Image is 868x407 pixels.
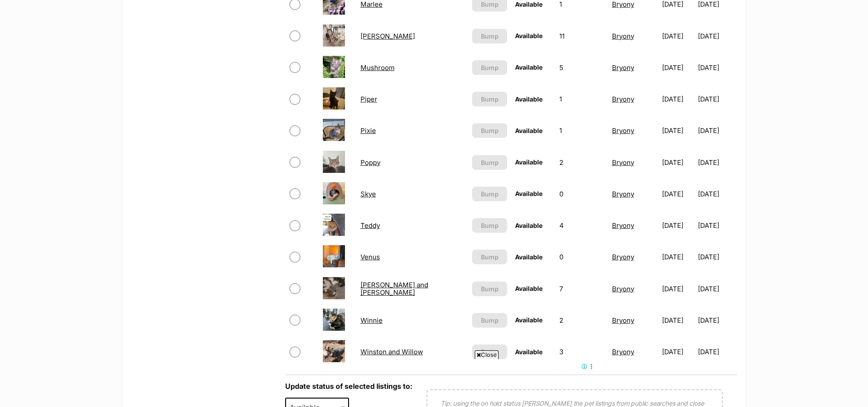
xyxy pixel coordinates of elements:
span: Bump [481,316,499,325]
a: Teddy [360,221,380,230]
span: Close [475,350,499,359]
td: [DATE] [659,274,697,304]
span: Available [515,95,542,103]
button: Bump [472,187,507,201]
td: 1 [556,84,608,114]
button: Bump [472,250,507,264]
iframe: Advertisement [273,363,595,403]
a: Bryony [612,32,634,40]
a: Pixie [360,126,376,135]
td: [DATE] [698,337,736,367]
td: 5 [556,52,608,83]
td: [DATE] [698,242,736,272]
span: Available [515,222,542,229]
a: Bryony [612,63,634,72]
span: Available [515,32,542,39]
a: Bryony [612,126,634,135]
a: [PERSON_NAME] and [PERSON_NAME] [360,281,428,297]
a: Winnie [360,316,383,325]
button: Bump [472,282,507,296]
td: [DATE] [659,21,697,51]
td: [DATE] [659,84,697,114]
td: 3 [556,337,608,367]
td: 2 [556,305,608,336]
span: Available [515,127,542,134]
td: [DATE] [659,242,697,272]
a: Bryony [612,95,634,103]
td: [DATE] [659,179,697,209]
span: Bump [481,221,499,230]
a: Bryony [612,253,634,261]
img: Winston and Willow [323,340,345,362]
span: Available [515,63,542,71]
td: 4 [556,210,608,241]
a: Bryony [612,190,634,198]
button: Bump [472,155,507,170]
span: Bump [481,189,499,199]
a: Winston and Willow [360,348,423,356]
a: Bryony [612,285,634,293]
span: Bump [481,284,499,294]
td: [DATE] [698,179,736,209]
td: 0 [556,242,608,272]
span: Available [515,316,542,324]
span: Available [515,0,542,8]
span: Bump [481,31,499,41]
button: Bump [472,29,507,43]
button: Bump [472,344,507,359]
td: [DATE] [698,305,736,336]
img: Teddy [323,214,345,236]
a: [PERSON_NAME] [360,32,415,40]
span: Available [515,348,542,356]
td: [DATE] [659,305,697,336]
a: Venus [360,253,380,261]
a: Bryony [612,348,634,356]
img: Walter and Jinx [323,277,345,299]
button: Bump [472,60,507,75]
td: [DATE] [698,147,736,178]
button: Bump [472,123,507,138]
a: Poppy [360,158,380,167]
td: [DATE] [659,337,697,367]
td: [DATE] [698,115,736,146]
span: Bump [481,252,499,262]
span: Available [515,285,542,292]
td: [DATE] [698,210,736,241]
a: Piper [360,95,377,103]
td: 1 [556,115,608,146]
td: 0 [556,179,608,209]
span: Available [515,158,542,166]
a: Mushroom [360,63,395,72]
span: Bump [481,347,499,356]
a: Bryony [612,158,634,167]
td: [DATE] [698,274,736,304]
span: Bump [481,94,499,104]
span: Available [515,253,542,261]
td: [DATE] [659,147,697,178]
a: Skye [360,190,376,198]
td: 7 [556,274,608,304]
td: [DATE] [659,115,697,146]
td: [DATE] [659,210,697,241]
td: 11 [556,21,608,51]
a: Bryony [612,316,634,325]
span: Bump [481,158,499,167]
span: Bump [481,126,499,135]
button: Bump [472,92,507,106]
button: Bump [472,313,507,328]
a: Bryony [612,221,634,230]
td: [DATE] [698,52,736,83]
td: [DATE] [698,21,736,51]
td: [DATE] [698,84,736,114]
span: Bump [481,63,499,72]
button: Bump [472,218,507,233]
span: Available [515,190,542,197]
td: [DATE] [659,52,697,83]
td: 2 [556,147,608,178]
